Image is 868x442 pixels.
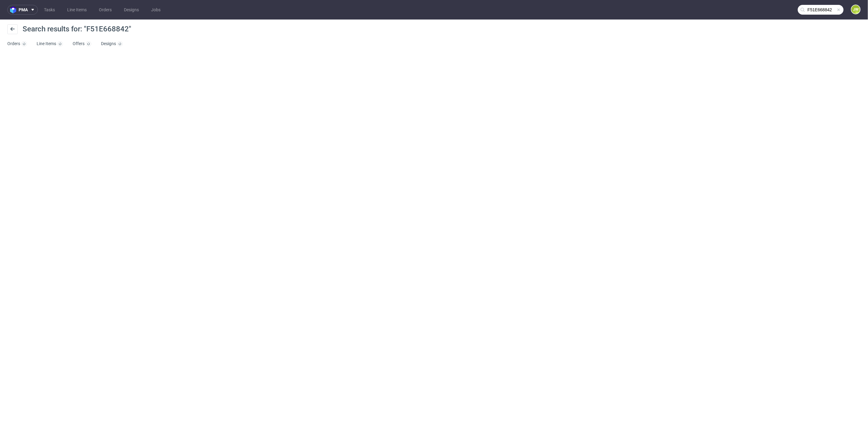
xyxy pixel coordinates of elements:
a: Tasks [40,5,59,15]
span: pma [19,8,28,12]
span: Search results for: "F51E668842" [23,25,131,33]
a: Designs [101,39,123,49]
a: Orders [95,5,115,15]
a: Jobs [147,5,164,15]
a: Line Items [63,5,90,15]
button: pma [7,5,38,15]
img: logo [10,6,19,13]
a: Orders [7,39,27,49]
a: Offers [73,39,91,49]
a: Line Items [37,39,63,49]
a: Designs [120,5,143,15]
figcaption: JW [852,5,860,14]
